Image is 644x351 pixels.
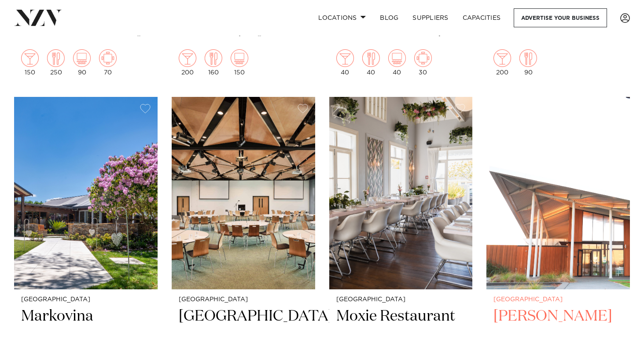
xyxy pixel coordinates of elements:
[172,97,315,289] img: Conference space at Novotel Auckland Airport
[99,49,117,67] img: meeting.png
[493,296,623,303] small: [GEOGRAPHIC_DATA]
[414,49,432,67] img: meeting.png
[493,49,511,76] div: 200
[21,49,39,76] div: 150
[456,8,508,27] a: Capacities
[414,49,432,76] div: 30
[179,49,196,76] div: 200
[373,8,405,27] a: BLOG
[336,296,466,303] small: [GEOGRAPHIC_DATA]
[205,49,222,76] div: 160
[336,49,354,67] img: cocktail.png
[21,49,39,67] img: cocktail.png
[231,49,248,67] img: theatre.png
[73,49,91,67] img: theatre.png
[47,49,65,76] div: 250
[21,296,151,303] small: [GEOGRAPHIC_DATA]
[179,49,196,67] img: cocktail.png
[99,49,117,76] div: 70
[388,49,406,76] div: 40
[519,49,537,76] div: 90
[311,8,373,27] a: Locations
[47,49,65,67] img: dining.png
[514,8,607,27] a: Advertise your business
[205,49,222,67] img: dining.png
[362,49,380,76] div: 40
[388,49,406,67] img: theatre.png
[362,49,380,67] img: dining.png
[336,49,354,76] div: 40
[14,10,62,26] img: nzv-logo.png
[231,49,248,76] div: 150
[493,49,511,67] img: cocktail.png
[179,296,308,303] small: [GEOGRAPHIC_DATA]
[519,49,537,67] img: dining.png
[73,49,91,76] div: 90
[405,8,455,27] a: SUPPLIERS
